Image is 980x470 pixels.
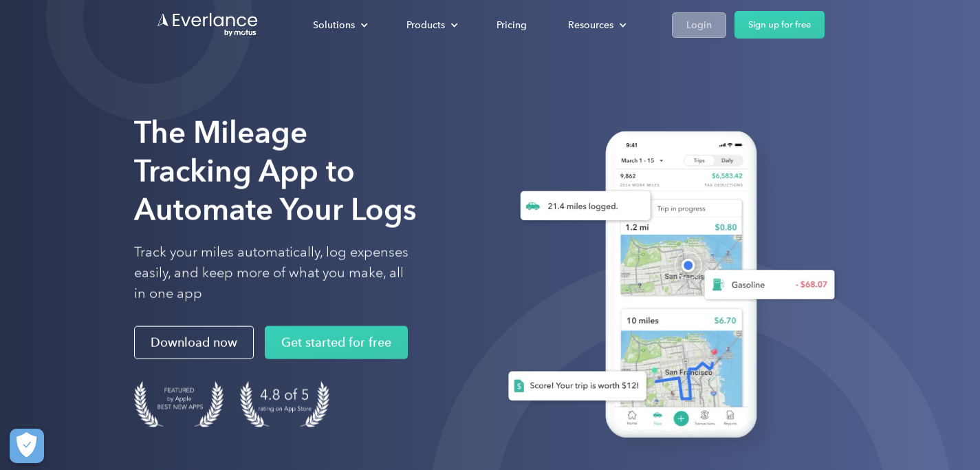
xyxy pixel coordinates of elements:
[734,11,825,39] a: Sign up for free
[156,12,259,38] a: Go to homepage
[393,13,469,37] div: Products
[497,17,527,34] div: Pricing
[568,17,613,34] div: Resources
[265,326,408,359] a: Get started for free
[554,13,638,37] div: Resources
[686,17,712,34] div: Login
[134,326,254,359] a: Download now
[406,17,445,34] div: Products
[299,13,379,37] div: Solutions
[134,114,417,228] strong: The Mileage Tracking App to Automate Your Logs
[134,381,224,427] img: Badge for Featured by Apple Best New Apps
[672,12,726,38] a: Login
[134,242,409,304] p: Track your miles automatically, log expenses easily, and keep more of what you make, all in one app
[483,13,541,37] a: Pricing
[10,429,44,463] button: Cookies Settings
[486,117,846,458] img: Everlance, mileage tracker app, expense tracking app
[313,17,355,34] div: Solutions
[240,381,329,427] img: 4.9 out of 5 stars on the app store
